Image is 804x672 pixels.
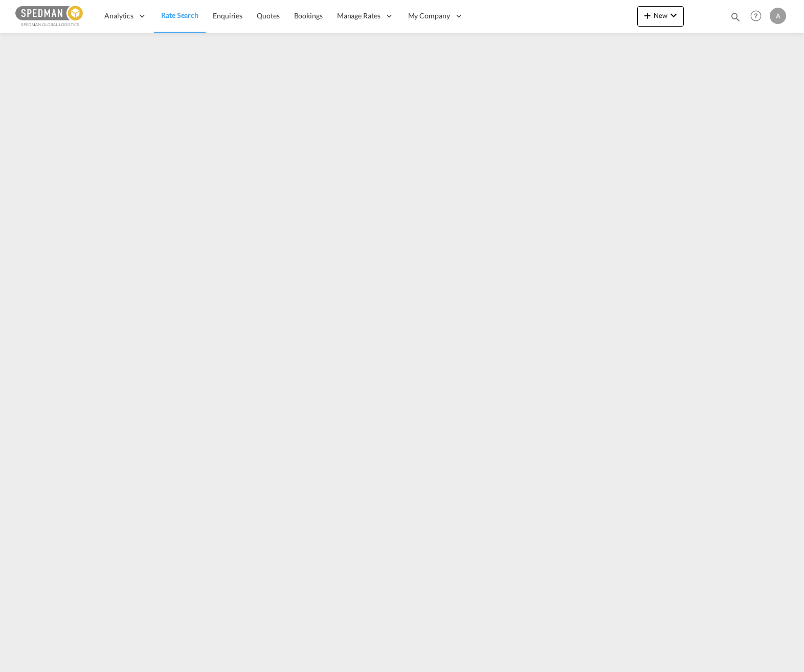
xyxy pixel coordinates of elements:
[770,8,786,24] div: A
[213,11,242,20] span: Enquiries
[641,11,680,19] span: New
[337,11,381,21] span: Manage Rates
[667,9,680,21] md-icon: icon-chevron-down
[730,11,741,23] md-icon: icon-magnify
[747,7,770,26] div: Help
[257,11,279,20] span: Quotes
[641,9,654,21] md-icon: icon-plus 400-fg
[15,5,84,28] img: c12ca350ff1b11efb6b291369744d907.png
[161,11,198,19] span: Rate Search
[294,11,323,20] span: Bookings
[730,11,741,27] div: icon-magnify
[104,11,133,21] span: Analytics
[747,7,765,25] span: Help
[637,6,684,27] button: icon-plus 400-fgNewicon-chevron-down
[408,11,450,21] span: My Company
